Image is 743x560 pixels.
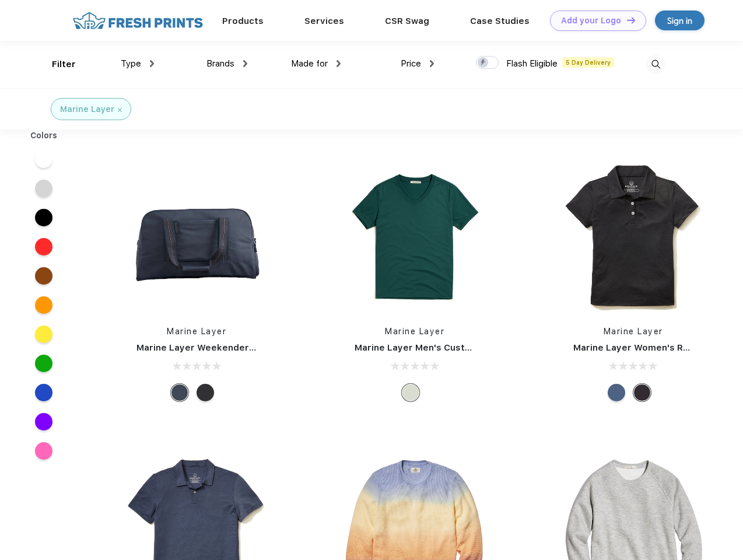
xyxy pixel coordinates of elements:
span: Brands [206,58,234,69]
img: dropdown.png [150,60,154,67]
div: Any Color [402,384,419,401]
span: Flash Eligible [506,58,558,69]
div: Navy [171,384,188,401]
span: Type [121,58,141,69]
a: Marine Layer [167,327,226,336]
img: dropdown.png [337,60,341,67]
img: func=resize&h=266 [119,159,274,314]
span: Made for [291,58,328,69]
div: Sign in [667,14,692,27]
div: Filter [52,58,76,71]
a: CSR Swag [385,16,429,26]
span: 5 Day Delivery [562,57,614,68]
a: Services [304,16,344,26]
a: Sign in [655,10,705,30]
a: Products [222,16,264,26]
div: Black [633,384,651,401]
div: Phantom [197,384,214,401]
img: dropdown.png [243,60,247,67]
a: Marine Layer Men's Custom Dyed Signature V-Neck [355,342,586,353]
img: desktop_search.svg [646,55,665,74]
div: Colors [22,129,66,142]
div: Marine Layer [60,103,114,116]
span: Price [401,58,421,69]
a: Marine Layer [604,327,663,336]
img: func=resize&h=266 [556,159,711,314]
div: Add your Logo [561,16,621,26]
a: Marine Layer Weekender Bag [136,342,268,353]
img: filter_cancel.svg [118,108,122,112]
a: Marine Layer [385,327,444,336]
img: func=resize&h=266 [337,159,492,314]
img: dropdown.png [430,60,434,67]
img: DT [627,17,635,23]
img: fo%20logo%202.webp [69,10,206,31]
div: Navy [608,384,625,401]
